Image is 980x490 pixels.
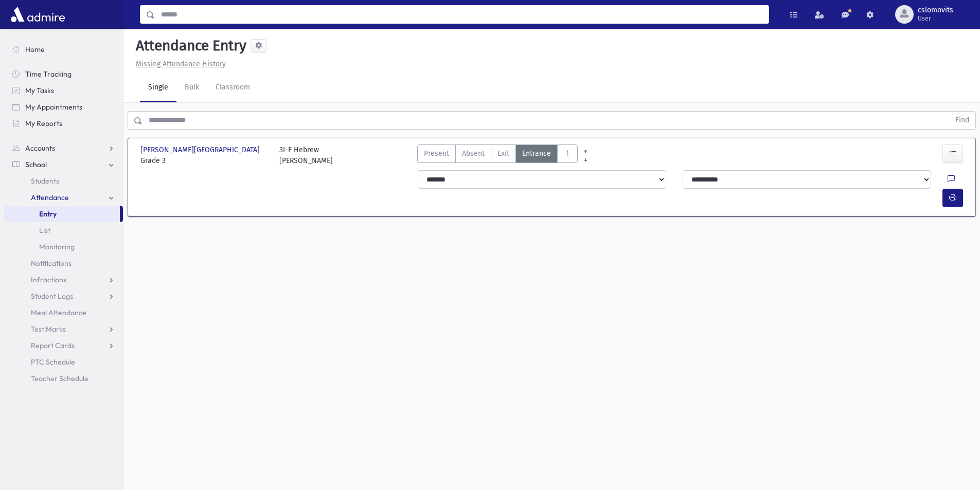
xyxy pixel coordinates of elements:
[4,337,123,354] a: Report Cards
[4,239,123,255] a: Monitoring
[25,160,47,169] span: School
[39,242,75,251] span: Monitoring
[4,156,123,173] a: School
[31,324,66,334] span: Test Marks
[140,74,176,102] a: Single
[207,74,258,102] a: Classroom
[4,115,123,132] a: My Reports
[25,86,54,95] span: My Tasks
[4,288,123,304] a: Student Logs
[918,14,953,23] span: User
[417,144,578,166] div: AttTypes
[132,37,246,55] h5: Attendance Entry
[176,74,207,102] a: Bulk
[4,370,123,387] a: Teacher Schedule
[4,82,123,99] a: My Tasks
[31,292,73,301] span: Student Logs
[4,173,123,189] a: Students
[136,60,226,68] u: Missing Attendance History
[4,189,123,206] a: Attendance
[424,148,449,159] span: Present
[4,255,123,271] a: Notifications
[279,144,333,166] div: 3I-F Hebrew [PERSON_NAME]
[39,226,50,235] span: List
[8,4,67,25] img: AdmirePro
[522,148,551,159] span: Entrance
[132,60,226,68] a: Missing Attendance History
[31,357,75,367] span: PTC Schedule
[497,148,509,159] span: Exit
[155,5,769,24] input: Search
[31,259,72,268] span: Notifications
[4,206,120,222] a: Entry
[4,66,123,82] a: Time Tracking
[4,99,123,115] a: My Appointments
[31,193,69,202] span: Attendance
[4,140,123,156] a: Accounts
[462,148,485,159] span: Absent
[31,176,59,186] span: Students
[31,308,86,317] span: Meal Attendance
[4,41,123,58] a: Home
[31,374,88,383] span: Teacher Schedule
[25,119,62,128] span: My Reports
[25,45,45,54] span: Home
[39,209,57,219] span: Entry
[140,155,269,166] span: Grade 3
[949,112,975,129] button: Find
[140,144,262,155] span: [PERSON_NAME][GEOGRAPHIC_DATA]
[4,321,123,337] a: Test Marks
[4,304,123,321] a: Meal Attendance
[918,6,953,14] span: cslomovits
[4,271,123,288] a: Infractions
[4,222,123,239] a: List
[31,341,75,350] span: Report Cards
[25,69,72,79] span: Time Tracking
[31,275,66,284] span: Infractions
[25,102,82,112] span: My Appointments
[4,354,123,370] a: PTC Schedule
[25,143,55,153] span: Accounts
